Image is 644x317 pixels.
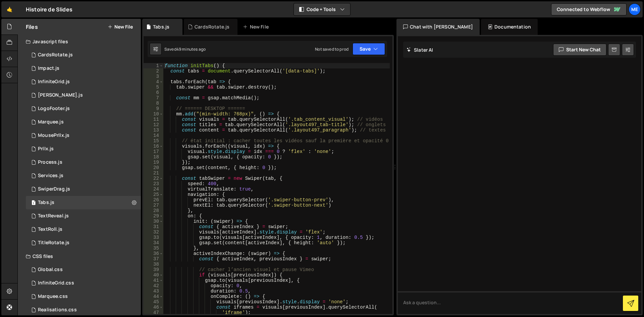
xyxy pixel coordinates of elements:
[144,170,163,176] div: 21
[144,294,163,299] div: 44
[144,213,163,219] div: 29
[1,1,18,17] a: 🤙
[144,299,163,305] div: 45
[26,236,141,250] div: 16284/43952.js
[195,23,229,30] div: CardsRotate.js
[38,65,59,71] div: Impact.js
[38,294,68,300] div: Marquee.css
[38,119,64,125] div: Marquee.js
[144,85,163,90] div: 5
[38,307,77,313] div: Realisations.css
[144,283,163,288] div: 42
[26,115,141,129] div: 16284/43933.js
[144,187,163,192] div: 24
[38,240,69,246] div: TitleRotate.js
[144,181,163,187] div: 23
[38,146,54,152] div: Prllx.js
[243,23,271,30] div: New File
[144,111,163,117] div: 10
[144,208,163,213] div: 28
[144,240,163,246] div: 34
[38,159,62,165] div: Process.js
[144,106,163,111] div: 9
[144,192,163,197] div: 25
[144,63,163,68] div: 1
[18,35,141,48] div: Javascript files
[144,90,163,95] div: 6
[144,95,163,101] div: 7
[144,127,163,133] div: 13
[26,23,38,31] h2: Files
[176,46,206,52] div: 49 minutes ago
[26,142,141,156] div: 16284/44369.js
[26,129,141,142] div: 16284/43932.js
[26,196,141,209] div: 16284/44255.js
[144,246,163,251] div: 35
[38,106,70,112] div: LogoFooter.js
[551,3,627,15] a: Connected to Webflow
[38,280,74,286] div: InfiniteGrid.css
[553,44,606,56] button: Start new chat
[144,122,163,127] div: 12
[144,229,163,235] div: 32
[38,52,73,58] div: CardsRotate.js
[26,75,141,89] div: 16284/43967.js
[26,209,141,223] div: 16284/44344.js
[144,288,163,294] div: 43
[38,226,62,232] div: TextRoll.js
[26,182,141,196] div: 16284/44350.js
[26,276,141,290] div: 16284/43986.css
[144,251,163,256] div: 36
[144,138,163,144] div: 15
[144,235,163,240] div: 33
[144,154,163,160] div: 18
[144,256,163,262] div: 37
[144,278,163,283] div: 41
[26,290,141,303] div: 16284/43934.css
[164,46,206,52] div: Saved
[26,223,141,236] div: 16284/44031.js
[38,213,69,219] div: TextReveal.js
[38,92,83,98] div: [PERSON_NAME].js
[38,79,70,85] div: InfiniteGrid.js
[144,149,163,154] div: 17
[144,79,163,85] div: 4
[144,176,163,181] div: 22
[153,23,169,30] div: Tabs.js
[32,201,36,206] span: 1
[144,117,163,122] div: 11
[26,169,141,182] div: 16284/43988.js
[144,165,163,170] div: 20
[144,133,163,138] div: 14
[26,303,141,317] div: 16284/44259.css
[144,305,163,310] div: 46
[38,200,54,206] div: Tabs.js
[353,43,385,55] button: Save
[144,197,163,203] div: 26
[144,310,163,315] div: 47
[26,102,141,115] div: 16284/44366.js
[396,19,480,35] div: Chat with [PERSON_NAME]
[144,144,163,149] div: 16
[108,24,133,30] button: New File
[294,3,350,15] button: Code + Tools
[26,48,141,62] div: 16284/44016.js
[144,219,163,224] div: 30
[38,186,70,192] div: SwiperDrag.js
[144,203,163,208] div: 27
[26,5,72,13] div: Histoire de Slides
[144,224,163,229] div: 31
[38,133,69,139] div: MousePrllx.js
[481,19,538,35] div: Documentation
[18,250,141,263] div: CSS files
[144,267,163,272] div: 39
[407,47,433,53] h2: Slater AI
[26,62,141,75] div: 16284/44072.js
[144,272,163,278] div: 40
[144,68,163,74] div: 2
[144,262,163,267] div: 38
[38,267,63,273] div: Global.css
[315,46,348,52] div: Not saved to prod
[629,3,641,15] a: Me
